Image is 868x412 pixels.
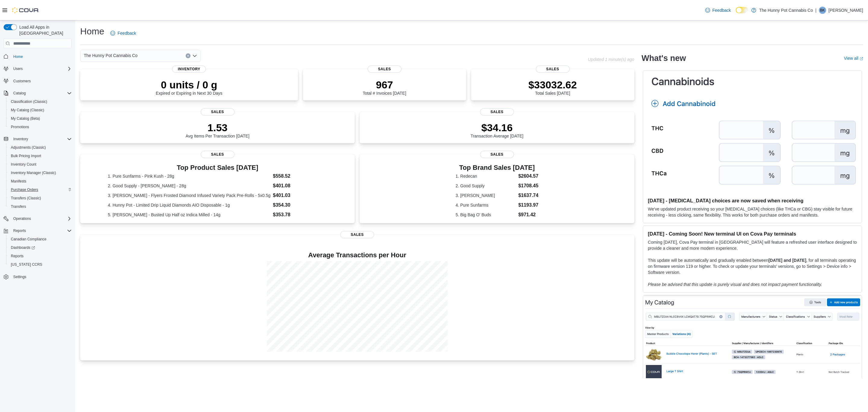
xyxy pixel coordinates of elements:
span: The Hunny Pot Cannabis Co [84,52,137,59]
a: Inventory Manager (Classic) [8,169,58,176]
a: Transfers (Classic) [8,195,43,202]
div: Transaction Average [DATE] [470,122,524,138]
a: [US_STATE] CCRS [8,261,45,268]
span: Adjustments (Classic) [11,145,46,150]
span: Users [13,66,23,71]
div: Avg Items Per Transaction [DATE] [186,122,250,138]
dt: 1. Redecan [455,173,516,179]
svg: External link [860,57,863,61]
dd: $354.30 [273,201,327,209]
dd: $353.78 [273,211,327,218]
a: Canadian Compliance [8,236,49,243]
span: Sales [201,108,234,116]
button: Bulk Pricing Import [6,152,74,160]
p: | [815,7,816,14]
nav: Complex example [4,49,72,297]
button: Manifests [6,177,74,185]
span: Inventory Count [11,162,36,167]
button: Transfers [6,202,74,211]
a: View allExternal link [844,56,863,61]
span: Dark Mode [736,13,736,14]
p: $34.16 [470,122,524,134]
button: Inventory [11,135,30,143]
a: Classification (Classic) [8,98,50,105]
p: $33032.62 [528,79,577,91]
button: Canadian Compliance [6,235,74,243]
span: Load All Apps in [GEOGRAPHIC_DATA] [17,24,72,36]
span: Bulk Pricing Import [11,154,41,158]
a: Bulk Pricing Import [8,152,44,160]
span: Inventory Manager (Classic) [11,170,56,175]
div: Expired or Expiring in Next 30 Days [156,79,222,96]
p: The Hunny Pot Cannabis Co [759,7,813,14]
span: Reports [13,228,26,233]
button: Inventory Manager (Classic) [6,169,74,177]
span: Settings [11,273,72,280]
a: Transfers [8,203,28,210]
span: Dashboards [8,244,72,251]
span: Reports [11,254,24,258]
span: Users [11,65,72,72]
span: Manifests [11,179,26,184]
a: Dashboards [6,243,74,252]
span: Canadian Compliance [8,236,72,243]
span: Promotions [8,123,72,131]
dt: 5. [PERSON_NAME] - Busted Up Half oz Indica Milled - 14g [108,212,271,218]
dd: $1708.45 [518,182,539,189]
dt: 2. Good Supply - [PERSON_NAME] - 28g [108,183,271,189]
button: Classification (Classic) [6,97,74,106]
p: Updated 1 minute(s) ago [588,57,634,62]
button: Adjustments (Classic) [6,143,74,152]
span: Canadian Compliance [11,237,46,242]
a: Dashboards [8,244,37,251]
a: Settings [11,273,29,280]
h2: What's new [642,53,686,63]
button: My Catalog (Classic) [6,106,74,114]
a: Manifests [8,178,29,185]
a: My Catalog (Beta) [8,115,42,122]
div: Brent Kelly [819,7,826,14]
dd: $1193.97 [518,201,539,209]
span: Customers [13,79,31,84]
button: Clear input [186,53,190,58]
span: Inventory [172,65,206,73]
span: My Catalog (Classic) [11,108,44,113]
p: 967 [363,79,406,91]
dt: 1. Pure Sunfarms - Pink Kush - 28g [108,173,271,179]
span: Transfers [11,204,26,209]
button: Users [1,65,74,73]
a: Inventory Count [8,161,39,168]
span: Adjustments (Classic) [8,144,72,151]
button: Transfers (Classic) [6,194,74,202]
h3: Top Product Sales [DATE] [108,164,327,171]
span: Operations [11,215,72,222]
span: Home [11,52,72,60]
span: Classification (Classic) [8,98,72,105]
dt: 4. Pure Sunfarms [455,202,516,208]
h3: [DATE] - [MEDICAL_DATA] choices are now saved when receiving [648,198,857,204]
span: Sales [480,151,514,158]
dd: $558.52 [273,173,327,180]
a: Customers [11,78,33,85]
button: Catalog [1,89,74,97]
button: Open list of options [192,53,197,58]
p: 0 units / 0 g [156,79,222,91]
dt: 3. [PERSON_NAME] - Flyers Frosted Diamond Infused Variety Pack Pre-Rolls - 5x0.5g [108,192,271,198]
p: 1.53 [186,122,250,134]
button: Catalog [11,90,28,97]
dd: $401.03 [273,192,327,199]
img: Cova [12,7,39,13]
button: Purchase Orders [6,185,74,194]
button: Users [11,65,25,72]
a: Reports [8,252,26,260]
span: Sales [368,65,401,73]
button: Home [1,52,74,61]
span: Transfers (Classic) [11,196,41,201]
p: [PERSON_NAME] [829,7,863,14]
span: Home [13,54,23,59]
button: Settings [1,272,74,281]
dt: 4. Hunny Pot - Limited Drip Liquid Diamonds AIO Disposable - 1g [108,202,271,208]
button: Inventory Count [6,160,74,169]
p: Coming [DATE], Cova Pay terminal in [GEOGRAPHIC_DATA] will feature a refreshed user interface des... [648,239,857,251]
span: Manifests [8,178,72,185]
